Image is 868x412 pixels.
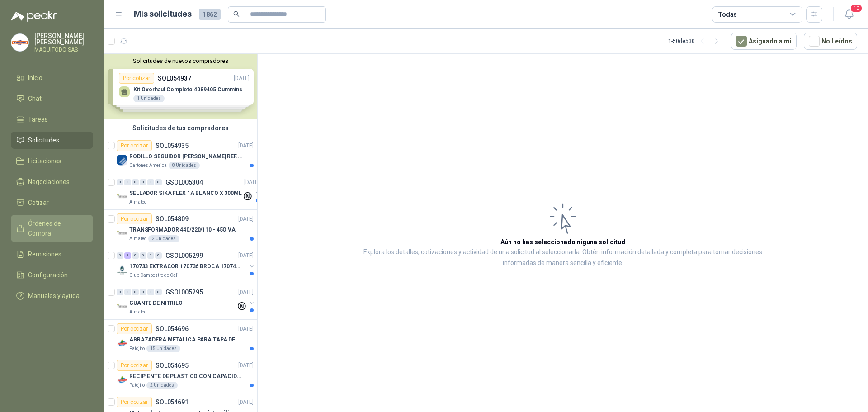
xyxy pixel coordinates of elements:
div: 0 [147,289,154,295]
img: Logo peakr [11,11,57,22]
div: 0 [140,289,146,295]
p: Patojito [129,345,145,352]
img: Company Logo [117,338,127,349]
div: 8 Unidades [169,162,200,169]
a: 0 0 0 0 0 0 GSOL005295[DATE] Company LogoGUANTE DE NITRILOAlmatec [117,287,255,316]
p: [DATE] [238,215,254,223]
div: Por cotizar [117,140,152,151]
a: Manuales y ayuda [11,287,93,304]
p: ABRAZADERA METALICA PARA TAPA DE TAMBOR DE PLASTICO DE 50 LT [129,336,242,344]
p: GUANTE DE NITRILO [129,299,183,308]
div: Por cotizar [117,360,152,371]
div: 0 [132,289,139,295]
div: 0 [132,252,139,259]
span: 10 [850,4,863,13]
a: 0 0 0 0 0 0 GSOL005304[DATE] Company LogoSELLADOR SIKA FLEX 1A BLANCO X 300MLAlmatec [117,177,261,206]
p: [DATE] [238,251,254,260]
p: Almatec [129,199,146,206]
div: Por cotizar [117,323,152,334]
img: Company Logo [117,374,127,385]
p: SOL054935 [156,142,189,149]
span: Cotizar [28,198,49,208]
p: Almatec [129,235,146,242]
a: Licitaciones [11,152,93,170]
p: [DATE] [238,361,254,370]
div: 0 [140,179,146,185]
p: GSOL005299 [165,252,203,259]
div: 0 [155,252,162,259]
span: Negociaciones [28,177,70,187]
button: 10 [841,6,857,23]
img: Company Logo [117,301,127,312]
p: [DATE] [244,178,259,187]
a: Órdenes de Compra [11,215,93,242]
div: Por cotizar [117,397,152,407]
a: Configuración [11,266,93,284]
p: [DATE] [238,325,254,333]
p: 170733 EXTRACOR 170736 BROCA 170743 PORTACAND [129,262,242,271]
div: 0 [132,179,139,185]
p: Almatec [129,308,146,316]
div: 15 Unidades [146,345,180,352]
div: 3 [124,252,131,259]
div: 0 [117,289,123,295]
div: 0 [155,289,162,295]
a: Por cotizarSOL054696[DATE] Company LogoABRAZADERA METALICA PARA TAPA DE TAMBOR DE PLASTICO DE 50 ... [104,320,257,356]
a: Remisiones [11,246,93,263]
p: GSOL005295 [165,289,203,295]
h1: Mis solicitudes [134,8,192,21]
img: Company Logo [117,191,127,202]
span: Tareas [28,114,48,124]
p: SOL054695 [156,362,189,369]
div: 2 Unidades [146,382,178,389]
p: Explora los detalles, cotizaciones y actividad de una solicitud al seleccionarla. Obtén informaci... [348,247,778,269]
p: SOL054691 [156,399,189,405]
div: 0 [147,179,154,185]
div: 0 [124,179,131,185]
a: Negociaciones [11,173,93,190]
h3: Aún no has seleccionado niguna solicitud [500,237,625,247]
button: No Leídos [804,33,857,50]
a: Cotizar [11,194,93,211]
a: 0 3 0 0 0 0 GSOL005299[DATE] Company Logo170733 EXTRACOR 170736 BROCA 170743 PORTACANDClub Campes... [117,250,255,279]
span: Solicitudes [28,135,59,145]
p: Club Campestre de Cali [129,272,179,279]
p: SOL054809 [156,216,189,222]
div: Solicitudes de nuevos compradoresPor cotizarSOL054937[DATE] Kit Overhaul Completo 4089405 Cummins... [104,54,257,119]
span: search [233,11,240,17]
img: Company Logo [117,155,127,166]
button: Solicitudes de nuevos compradores [108,57,254,64]
span: Configuración [28,270,68,280]
p: MAQUITODO SAS [34,47,93,52]
p: [DATE] [238,288,254,297]
div: 0 [155,179,162,185]
div: Todas [718,9,737,19]
span: Inicio [28,73,42,83]
a: Chat [11,90,93,107]
span: Remisiones [28,249,61,259]
span: Licitaciones [28,156,61,166]
a: Por cotizarSOL054695[DATE] Company LogoRECIPIENTE DE PLASTICO CON CAPACIDAD DE 1.8 LT PARA LA EXT... [104,356,257,393]
a: Por cotizarSOL054809[DATE] Company LogoTRANSFORMADOR 440/220/110 - 45O VAAlmatec2 Unidades [104,210,257,246]
div: 1 - 50 de 530 [668,34,724,48]
div: 0 [147,252,154,259]
div: Solicitudes de tus compradores [104,119,257,137]
span: Chat [28,94,42,104]
div: Por cotizar [117,213,152,224]
div: 0 [140,252,146,259]
p: Cartones America [129,162,167,169]
a: Por cotizarSOL054935[DATE] Company LogoRODILLO SEGUIDOR [PERSON_NAME] REF. NATV-17-PPA [PERSON_NA... [104,137,257,173]
img: Company Logo [11,34,28,51]
p: RECIPIENTE DE PLASTICO CON CAPACIDAD DE 1.8 LT PARA LA EXTRACCIÓN MANUAL DE LIQUIDOS [129,372,242,381]
div: 2 Unidades [148,235,179,242]
p: RODILLO SEGUIDOR [PERSON_NAME] REF. NATV-17-PPA [PERSON_NAME] [129,152,242,161]
img: Company Logo [117,228,127,239]
p: SOL054696 [156,326,189,332]
button: Asignado a mi [731,33,797,50]
p: SELLADOR SIKA FLEX 1A BLANCO X 300ML [129,189,242,198]
span: Órdenes de Compra [28,218,85,238]
img: Company Logo [117,265,127,275]
div: 0 [117,179,123,185]
p: TRANSFORMADOR 440/220/110 - 45O VA [129,226,236,234]
p: [DATE] [238,142,254,150]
